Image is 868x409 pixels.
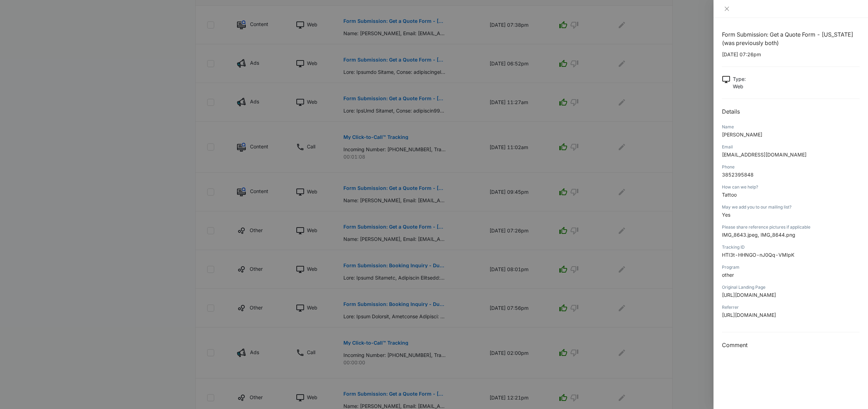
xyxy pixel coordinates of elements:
[722,312,776,318] span: [URL][DOMAIN_NAME]
[722,304,860,311] div: Referrer
[722,6,732,12] button: Close
[722,184,860,190] div: How can we help?
[722,30,860,47] h1: Form Submission: Get a Quote Form - [US_STATE] (was previously both)
[722,292,776,298] span: [URL][DOMAIN_NAME]
[722,144,860,150] div: Email
[722,284,860,290] div: Original Landing Page
[722,124,860,130] div: Name
[722,204,860,210] div: May we add you to our mailing list?
[722,341,860,349] h3: Comment
[722,264,860,270] div: Program
[722,164,860,170] div: Phone
[722,51,860,58] p: [DATE] 07:26pm
[722,252,794,258] span: HTI3t-HHNGO-nJ0Qq-VMIpK
[722,224,860,230] div: Please share reference pictures if applicable
[722,244,860,250] div: Tracking ID
[722,192,737,198] span: Tattoo
[722,272,734,278] span: other
[733,83,746,90] p: Web
[722,212,730,218] span: Yes
[733,75,746,83] p: Type :
[722,152,807,158] span: [EMAIL_ADDRESS][DOMAIN_NAME]
[722,232,795,238] span: IMG_8643.jpeg, IMG_8644.png
[722,107,860,116] h2: Details
[724,6,730,12] span: close
[722,132,762,138] span: [PERSON_NAME]
[722,172,754,178] span: 3852395848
